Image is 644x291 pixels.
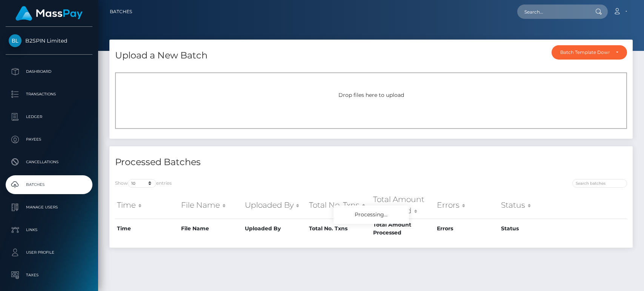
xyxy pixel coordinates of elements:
[6,175,92,194] a: Batches
[115,179,172,188] label: Show entries
[6,198,92,217] a: Manage Users
[499,219,563,239] th: Status
[9,111,89,123] p: Ledger
[572,179,627,188] input: Search batches
[15,6,83,21] img: MassPay Logo
[179,192,243,219] th: File Name
[560,49,610,55] div: Batch Template Download
[9,270,89,281] p: Taxes
[9,34,22,47] img: B2SPIN Limited
[307,219,371,239] th: Total No. Txns
[6,130,92,149] a: Payees
[9,134,89,145] p: Payees
[179,219,243,239] th: File Name
[6,62,92,81] a: Dashboard
[517,5,588,19] input: Search...
[307,192,371,219] th: Total No. Txns
[435,219,499,239] th: Errors
[552,45,627,60] button: Batch Template Download
[9,247,89,258] p: User Profile
[9,66,89,77] p: Dashboard
[115,156,366,169] h4: Processed Batches
[9,224,89,236] p: Links
[6,107,92,126] a: Ledger
[371,192,435,219] th: Total Amount Processed
[115,219,179,239] th: Time
[9,202,89,213] p: Manage Users
[334,205,409,224] div: Processing...
[6,37,92,44] span: B2SPIN Limited
[499,192,563,219] th: Status
[6,266,92,285] a: Taxes
[435,192,499,219] th: Errors
[115,192,179,219] th: Time
[243,192,307,219] th: Uploaded By
[243,219,307,239] th: Uploaded By
[6,243,92,262] a: User Profile
[338,92,404,98] span: Drop files here to upload
[371,219,435,239] th: Total Amount Processed
[6,153,92,172] a: Cancellations
[128,179,156,188] select: Showentries
[110,4,132,20] a: Batches
[9,89,89,100] p: Transactions
[115,49,207,62] h4: Upload a New Batch
[6,221,92,239] a: Links
[9,156,89,168] p: Cancellations
[6,85,92,104] a: Transactions
[9,179,89,190] p: Batches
